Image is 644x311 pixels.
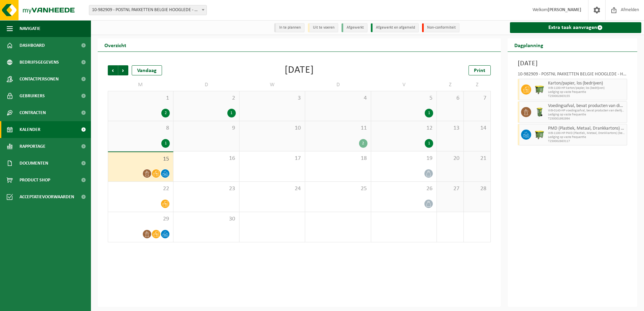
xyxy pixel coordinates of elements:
[309,185,367,193] span: 25
[371,79,437,91] td: V
[308,23,338,32] li: Uit te voeren
[108,65,118,75] span: Vorige
[548,126,625,131] span: PMD (Plastiek, Metaal, Drankkartons) (bedrijven)
[440,185,460,193] span: 27
[474,68,485,73] span: Print
[309,95,367,102] span: 4
[467,125,487,132] span: 14
[108,79,173,91] td: M
[518,59,627,69] h3: [DATE]
[111,125,170,132] span: 8
[111,95,170,102] span: 1
[243,185,301,193] span: 24
[440,95,460,102] span: 6
[535,107,545,117] img: WB-0140-HPE-GN-50
[375,125,433,132] span: 12
[467,155,487,162] span: 21
[173,79,239,91] td: D
[508,38,550,51] h2: Dagplanning
[467,185,487,193] span: 28
[239,79,305,91] td: W
[20,104,46,121] span: Contracten
[177,215,235,223] span: 30
[548,103,625,109] span: Voedingsafval, bevat producten van dierlijke oorsprong, onverpakt, categorie 3
[548,131,625,135] span: WB-1100-HP PMD (Plastiek, Metaal, Drankkartons) (bedrijven)
[285,65,314,75] div: [DATE]
[89,5,207,15] span: 10-982909 - POSTNL PAKKETTEN BELGIE HOOGLEDE - HOOGLEDE
[20,20,40,37] span: Navigatie
[510,22,642,33] a: Extra taak aanvragen
[422,23,459,32] li: Non-conformiteit
[111,215,170,223] span: 29
[20,172,50,188] span: Product Shop
[548,81,625,86] span: Karton/papier, los (bedrijven)
[20,88,45,104] span: Gebruikers
[309,155,367,162] span: 18
[440,155,460,162] span: 20
[548,7,581,12] strong: [PERSON_NAME]
[375,155,433,162] span: 19
[469,65,491,75] a: Print
[132,65,162,75] div: Vandaag
[177,95,235,102] span: 2
[371,23,419,32] li: Afgewerkt en afgemeld
[375,185,433,193] span: 26
[342,23,367,32] li: Afgewerkt
[243,125,301,132] span: 10
[548,113,625,117] span: Lediging op vaste frequentie
[518,72,627,79] div: 10-982909 - POSTNL PAKKETTEN BELGIE HOOGLEDE - HOOGLEDE
[227,109,236,117] div: 1
[548,86,625,90] span: WB-1100-HP karton/papier, los (bedrijven)
[305,79,371,91] td: D
[20,37,45,54] span: Dashboard
[440,125,460,132] span: 13
[548,90,625,94] span: Lediging op vaste frequentie
[548,94,625,98] span: T250002663155
[98,38,133,51] h2: Overzicht
[548,135,625,139] span: Lediging op vaste frequentie
[375,95,433,102] span: 5
[20,155,48,172] span: Documenten
[535,84,545,95] img: WB-1100-HPE-GN-51
[425,109,433,117] div: 1
[274,23,304,32] li: In te plannen
[161,109,170,117] div: 2
[161,139,170,148] div: 1
[243,95,301,102] span: 3
[309,125,367,132] span: 11
[111,185,170,193] span: 22
[177,125,235,132] span: 9
[467,95,487,102] span: 7
[548,109,625,113] span: WB-0140-HP voedingsafval, bevat producten van dierlijke oors
[89,5,206,15] span: 10-982909 - POSTNL PAKKETTEN BELGIE HOOGLEDE - HOOGLEDE
[20,188,74,205] span: Acceptatievoorwaarden
[177,155,235,162] span: 16
[20,138,45,155] span: Rapportage
[20,121,40,138] span: Kalender
[359,139,367,148] div: 2
[111,155,170,163] span: 15
[20,71,59,88] span: Contactpersonen
[464,79,491,91] td: Z
[535,130,545,140] img: WB-1100-HPE-GN-51
[177,185,235,193] span: 23
[437,79,464,91] td: Z
[425,139,433,148] div: 1
[243,155,301,162] span: 17
[548,139,625,143] span: T250002663117
[20,54,59,71] span: Bedrijfsgegevens
[118,65,128,75] span: Volgende
[548,117,625,121] span: T250001992994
